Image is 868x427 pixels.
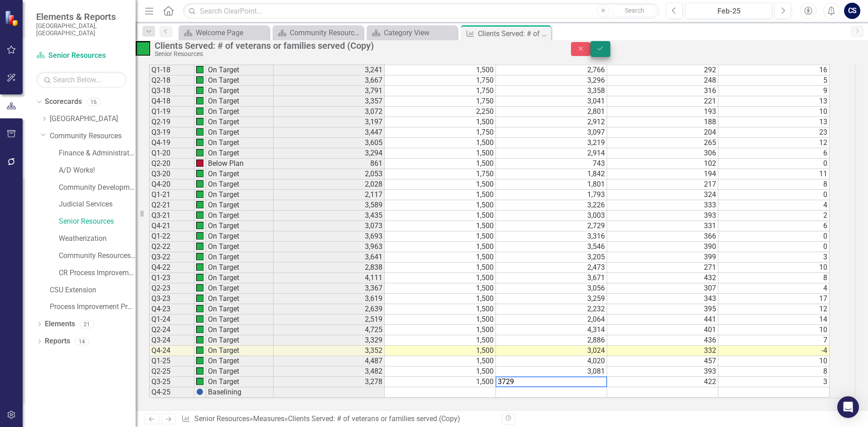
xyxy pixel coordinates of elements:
td: 2,729 [496,221,607,231]
a: Community Resources [50,131,136,141]
td: 436 [607,335,718,346]
td: 11 [718,169,830,179]
td: On Target [206,65,274,75]
td: On Target [206,221,274,231]
a: CR Process Improvement [59,268,136,278]
td: Q4-18 [149,96,194,107]
td: 3,073 [274,221,385,231]
td: 3,667 [274,75,385,86]
td: 1,500 [385,138,496,148]
img: qoi8+tDX1Cshe4MRLoHWif8bEvsCPCNk57B6+9lXPthTOQ7A3rnoEaU+zTknrDqvQEDZRz6ZrJ6BwAAAAASUVORK5CYII= [196,97,203,104]
td: Q1-23 [149,273,194,283]
td: 6 [718,148,830,159]
td: 3,041 [496,96,607,107]
td: 3,097 [496,127,607,138]
td: 7 [718,335,830,346]
td: On Target [206,335,274,346]
a: Elements [45,319,75,329]
td: 102 [607,159,718,169]
a: Finance & Administrative Services [59,148,136,159]
td: 1,500 [385,200,496,211]
td: 1,500 [385,221,496,231]
td: 3,435 [274,211,385,221]
td: Q4-24 [149,346,194,356]
img: qoi8+tDX1Cshe4MRLoHWif8bEvsCPCNk57B6+9lXPthTOQ7A3rnoEaU+zTknrDqvQEDZRz6ZrJ6BwAAAAASUVORK5CYII= [196,357,203,364]
input: Search Below... [36,72,127,88]
td: 4,314 [496,325,607,335]
td: 1,500 [385,377,496,387]
td: Q3-18 [149,86,194,96]
td: 1,500 [385,304,496,314]
td: 1,500 [385,65,496,75]
td: On Target [206,231,274,242]
td: 3,241 [274,65,385,75]
td: 3,605 [274,138,385,148]
td: 401 [607,325,718,335]
a: Measures [253,414,284,423]
td: Q3-19 [149,127,194,138]
img: qoi8+tDX1Cshe4MRLoHWif8bEvsCPCNk57B6+9lXPthTOQ7A3rnoEaU+zTknrDqvQEDZRz6ZrJ6BwAAAAASUVORK5CYII= [196,315,203,323]
td: 3,641 [274,252,385,263]
td: 12 [718,304,830,314]
td: 271 [607,263,718,273]
td: Q3-20 [149,169,194,179]
div: Welcome Page [196,27,267,38]
td: 193 [607,107,718,117]
img: wIrsPgAyvgjFZwaqX7ADigmGAP6+Ifk4GIoDCfUNBwoDALshCoa0vJUZAAAAAElFTkSuQmCC [196,160,203,167]
td: 1,500 [385,117,496,127]
button: Search [612,5,657,17]
td: 3,329 [274,335,385,346]
td: Below Plan [206,159,274,169]
span: Elements & Reports [36,11,127,22]
img: qoi8+tDX1Cshe4MRLoHWif8bEvsCPCNk57B6+9lXPthTOQ7A3rnoEaU+zTknrDqvQEDZRz6ZrJ6BwAAAAASUVORK5CYII= [196,274,203,281]
div: Senior Resources [155,51,553,57]
td: 2 [718,211,830,221]
a: Category View [369,27,455,38]
div: Category View [384,27,455,38]
div: Clients Served: # of veterans or families served (Copy) [478,28,549,39]
td: 2,064 [496,314,607,325]
td: Q4-21 [149,221,194,231]
td: 2,232 [496,304,607,314]
td: On Target [206,325,274,335]
td: 1,500 [385,325,496,335]
td: 16 [718,65,830,75]
td: 390 [607,242,718,252]
td: 324 [607,190,718,200]
img: qoi8+tDX1Cshe4MRLoHWif8bEvsCPCNk57B6+9lXPthTOQ7A3rnoEaU+zTknrDqvQEDZRz6ZrJ6BwAAAAASUVORK5CYII= [196,118,203,125]
td: 441 [607,314,718,325]
img: On Target [136,41,150,56]
td: On Target [206,242,274,252]
img: qoi8+tDX1Cshe4MRLoHWif8bEvsCPCNk57B6+9lXPthTOQ7A3rnoEaU+zTknrDqvQEDZRz6ZrJ6BwAAAAASUVORK5CYII= [196,295,203,302]
td: Q1-18 [149,65,194,75]
td: On Target [206,377,274,387]
td: 3,546 [496,242,607,252]
td: 1,500 [385,356,496,366]
img: qoi8+tDX1Cshe4MRLoHWif8bEvsCPCNk57B6+9lXPthTOQ7A3rnoEaU+zTknrDqvQEDZRz6ZrJ6BwAAAAASUVORK5CYII= [196,66,203,73]
a: Community Resources Align Arapahoe Scorecard [275,27,361,38]
td: 343 [607,294,718,304]
a: A/D Works! [59,165,136,176]
td: Q1-21 [149,190,194,200]
td: 3,791 [274,86,385,96]
td: 1,500 [385,190,496,200]
td: 4 [718,200,830,211]
td: 9 [718,86,830,96]
td: On Target [206,107,274,117]
div: 21 [80,320,94,328]
td: 292 [607,65,718,75]
td: Q2-23 [149,283,194,294]
td: 2,028 [274,179,385,190]
td: 2,886 [496,335,607,346]
td: 2,801 [496,107,607,117]
td: Q1-19 [149,107,194,117]
td: On Target [206,127,274,138]
td: 3,482 [274,366,385,377]
td: 1,842 [496,169,607,179]
div: Feb-25 [689,6,769,17]
span: Search [625,7,644,14]
td: 3,296 [496,75,607,86]
img: qoi8+tDX1Cshe4MRLoHWif8bEvsCPCNk57B6+9lXPthTOQ7A3rnoEaU+zTknrDqvQEDZRz6ZrJ6BwAAAAASUVORK5CYII= [196,367,203,375]
td: 2,912 [496,117,607,127]
td: 1,750 [385,169,496,179]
